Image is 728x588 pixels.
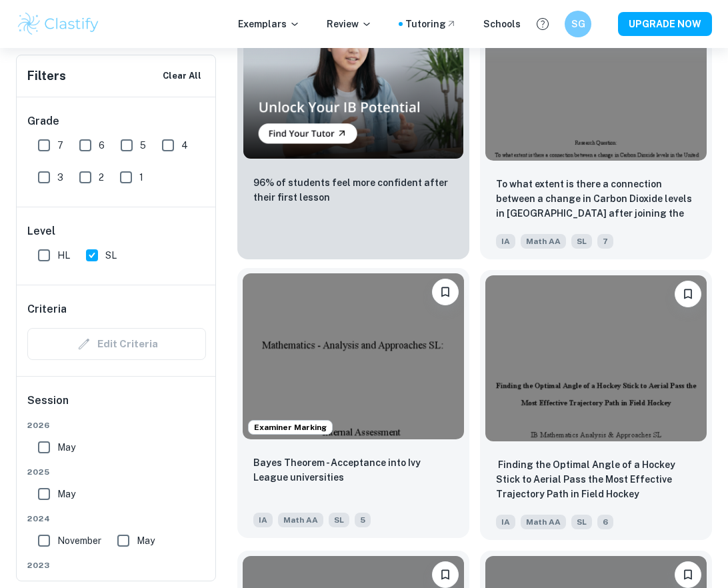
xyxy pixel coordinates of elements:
[565,11,591,37] button: SG
[57,170,63,185] span: 3
[140,138,146,153] span: 5
[137,533,155,548] span: May
[597,515,613,529] span: 6
[99,170,104,185] span: 2
[27,393,206,419] h6: Session
[432,561,459,588] button: Bookmark
[496,515,515,529] span: IA
[278,513,323,527] span: Math AA
[105,248,117,263] span: SL
[571,234,592,249] span: SL
[27,223,206,239] h6: Level
[571,515,592,529] span: SL
[432,279,459,305] button: Bookmark
[27,559,206,571] span: 2023
[675,561,701,588] button: Bookmark
[618,12,712,36] button: UPGRADE NOW
[253,513,273,527] span: IA
[521,515,566,529] span: Math AA
[496,234,515,249] span: IA
[57,248,70,263] span: HL
[27,466,206,478] span: 2025
[597,234,613,249] span: 7
[57,440,75,455] span: May
[496,457,696,501] p: ‭ Finding the Optimal Angle of a Hockey Stick to Aerial Pass the‬ ‭Most Effective Trajectory Path...
[16,11,101,37] img: Clastify logo
[27,328,206,360] div: Criteria filters are unavailable when searching by topic
[27,113,206,129] h6: Grade
[521,234,566,249] span: Math AA
[57,138,63,153] span: 7
[405,17,457,31] a: Tutoring
[57,533,101,548] span: November
[243,273,464,439] img: Math AA IA example thumbnail: Bayes Theorem - Acceptance into Ivy Leag
[249,421,332,433] span: Examiner Marking
[238,17,300,31] p: Exemplars
[329,513,349,527] span: SL
[485,275,707,441] img: Math AA IA example thumbnail: ‭ Finding the Optimal Angle of a Hockey
[327,17,372,31] p: Review
[159,66,205,86] button: Clear All
[99,138,105,153] span: 6
[355,513,371,527] span: 5
[57,487,75,501] span: May
[27,67,66,85] h6: Filters
[571,17,586,31] h6: SG
[483,17,521,31] a: Schools
[253,455,453,485] p: Bayes Theorem - Acceptance into Ivy League universities
[237,270,469,540] a: Examiner MarkingBookmarkBayes Theorem - Acceptance into Ivy League universitiesIAMath AASL5
[27,513,206,525] span: 2024
[181,138,188,153] span: 4
[496,177,696,222] p: To what extent is there a connection between a change in Carbon Dioxide levels in the United Stat...
[27,301,67,317] h6: Criteria
[27,419,206,431] span: 2026
[675,281,701,307] button: Bookmark
[253,175,453,205] p: 96% of students feel more confident after their first lesson
[531,13,554,35] button: Help and Feedback
[480,270,712,540] a: Bookmark‭ Finding the Optimal Angle of a Hockey Stick to Aerial Pass the‬ ‭Most Effective Traject...
[139,170,143,185] span: 1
